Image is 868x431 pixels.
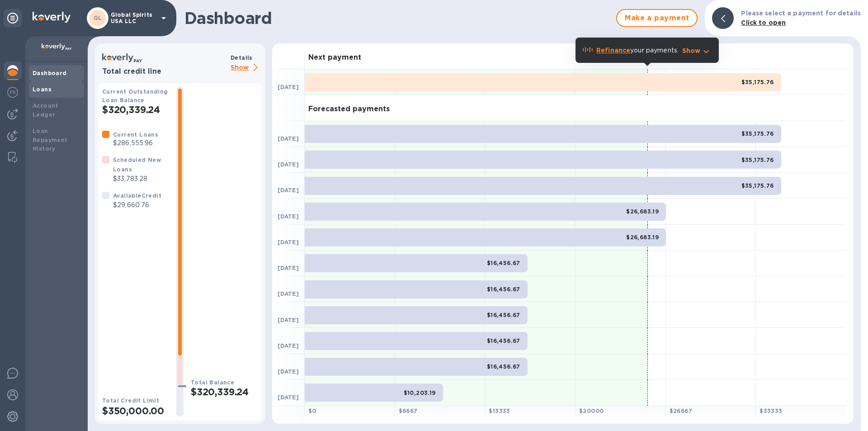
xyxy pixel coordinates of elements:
b: Available Credit [113,192,161,199]
span: Make a payment [624,13,689,24]
b: $16,456.67 [487,363,520,370]
p: your payments. [596,46,679,55]
b: [DATE] [278,290,299,297]
b: [DATE] [278,317,299,323]
b: [DATE] [278,161,299,168]
h2: $350,000.00 [102,405,169,417]
p: Show [231,62,261,74]
b: Details [231,54,253,61]
h3: Total credit line [102,67,227,76]
b: $16,456.67 [487,312,520,318]
button: Make a payment [616,9,698,27]
b: $35,175.76 [741,182,774,189]
h1: Dashboard [184,9,612,28]
b: GL [94,14,102,21]
b: $ 0 [308,407,316,414]
b: $ 6667 [399,407,418,414]
b: Click to open [741,19,786,26]
b: $35,175.76 [741,130,774,137]
b: Please select a payment for details [741,9,861,17]
h2: $320,339.24 [102,104,169,115]
b: $16,456.67 [487,286,520,293]
b: $ 26667 [670,407,692,414]
b: $35,175.76 [741,79,774,85]
b: [DATE] [278,368,299,375]
b: $16,456.67 [487,337,520,344]
h3: Forecasted payments [308,105,390,114]
b: Loans [33,86,52,93]
h2: $320,339.24 [191,386,258,398]
b: Total Credit Limit [102,397,159,404]
b: Refinance [596,47,630,54]
b: $26,683.19 [626,234,659,241]
b: [DATE] [278,135,299,142]
b: [DATE] [278,265,299,271]
b: [DATE] [278,239,299,246]
b: Account Ledger [33,102,58,118]
b: [DATE] [278,394,299,401]
button: Show [682,46,712,55]
b: Total Balance [191,379,234,386]
b: $35,175.76 [741,156,774,163]
img: Logo [33,12,71,23]
b: Scheduled New Loans [113,156,161,173]
b: [DATE] [278,342,299,349]
b: $10,203.19 [404,389,436,396]
b: Loan Repayment History [33,128,68,152]
b: $ 33333 [759,407,782,414]
b: $16,456.67 [487,260,520,266]
p: $29,660.76 [113,200,161,210]
p: Show [682,46,701,55]
b: [DATE] [278,84,299,90]
h3: Next payment [308,53,361,62]
div: Unpin categories [4,9,22,27]
b: Dashboard [33,70,67,76]
img: Foreign exchange [7,87,18,98]
p: $33,783.28 [113,174,169,184]
b: Current Outstanding Loan Balance [102,88,168,104]
b: Current Loans [113,131,158,138]
b: $ 13333 [489,407,510,414]
b: $26,683.19 [626,208,659,215]
p: Global Spirits USA LLC [111,12,156,24]
b: [DATE] [278,213,299,220]
b: $ 20000 [579,407,604,414]
b: [DATE] [278,187,299,194]
p: $286,555.96 [113,138,158,148]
